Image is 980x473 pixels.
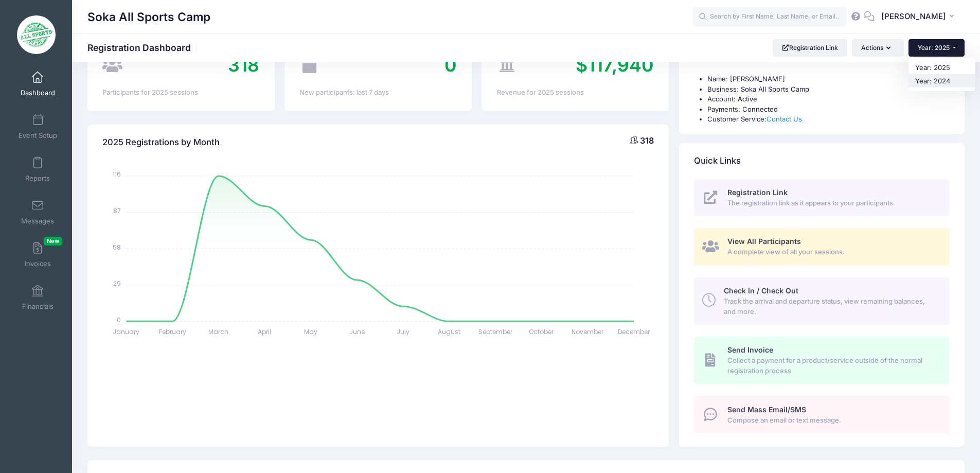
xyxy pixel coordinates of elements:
[576,54,654,76] span: $117,940
[918,44,950,51] span: Year: 2025
[19,131,57,140] span: Event Setup
[102,87,259,98] div: Participants for 2025 sessions
[87,42,200,53] h1: Registration Dashboard
[13,151,62,187] a: Reports
[727,247,938,257] span: A complete view of all your sessions.
[21,89,55,97] span: Dashboard
[159,327,186,336] tspan: February
[694,337,950,384] a: Send Invoice Collect a payment for a product/service outside of the normal registration process
[497,87,654,98] div: Revenue for 2025 sessions
[478,327,513,336] tspan: September
[692,7,847,27] input: Search by First Name, Last Name, or Email...
[881,11,946,22] span: [PERSON_NAME]
[707,84,950,95] li: Business: Soka All Sports Camp
[727,356,938,376] span: Collect a payment for a product/service outside of the normal registration process
[694,146,741,176] h4: Quick Links
[299,87,456,98] div: New participants: last 7 days
[117,315,121,324] tspan: 0
[694,179,950,217] a: Registration Link The registration link as it appears to your participants.
[438,327,460,336] tspan: August
[13,279,62,316] a: Financials
[13,109,62,145] a: Event Setup
[908,39,965,57] button: Year: 2025
[13,66,62,102] a: Dashboard
[529,327,555,336] tspan: October
[22,302,54,311] span: Financials
[13,237,62,273] a: InvoicesNew
[707,74,950,84] li: Name: [PERSON_NAME]
[694,228,950,266] a: View All Participants A complete view of all your sessions.
[618,327,650,336] tspan: December
[25,259,51,268] span: Invoices
[113,327,140,336] tspan: January
[724,286,798,295] span: Check In / Check Out
[349,327,365,336] tspan: June
[707,114,950,125] li: Customer Service:
[228,54,259,76] span: 318
[727,415,938,426] span: Compose an email or text message.
[908,61,975,74] a: Year: 2025
[113,242,121,251] tspan: 58
[707,94,950,104] li: Account: Active
[209,327,229,336] tspan: March
[640,135,654,146] span: 318
[25,174,50,183] span: Reports
[724,296,938,317] span: Track the arrival and departure status, view remaining balances, and more.
[572,327,604,336] tspan: November
[397,327,409,336] tspan: July
[875,5,965,29] button: [PERSON_NAME]
[444,54,457,76] span: 0
[13,194,62,230] a: Messages
[727,405,806,414] span: Send Mass Email/SMS
[767,115,802,123] a: Contact Us
[727,198,938,208] span: The registration link as it appears to your participants.
[21,217,54,225] span: Messages
[44,237,62,246] span: New
[17,15,56,54] img: Soka All Sports Camp
[114,279,121,288] tspan: 29
[113,170,121,179] tspan: 116
[727,188,788,197] span: Registration Link
[114,206,121,215] tspan: 87
[87,5,210,29] h1: Soka All Sports Camp
[707,104,950,115] li: Payments: Connected
[694,396,950,433] a: Send Mass Email/SMS Compose an email or text message.
[852,39,903,57] button: Actions
[102,128,220,157] h4: 2025 Registrations by Month
[258,327,272,336] tspan: April
[694,277,950,325] a: Check In / Check Out Track the arrival and departure status, view remaining balances, and more.
[727,345,773,354] span: Send Invoice
[908,74,975,87] a: Year: 2024
[727,237,801,246] span: View All Participants
[304,327,317,336] tspan: May
[773,39,847,57] a: Registration Link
